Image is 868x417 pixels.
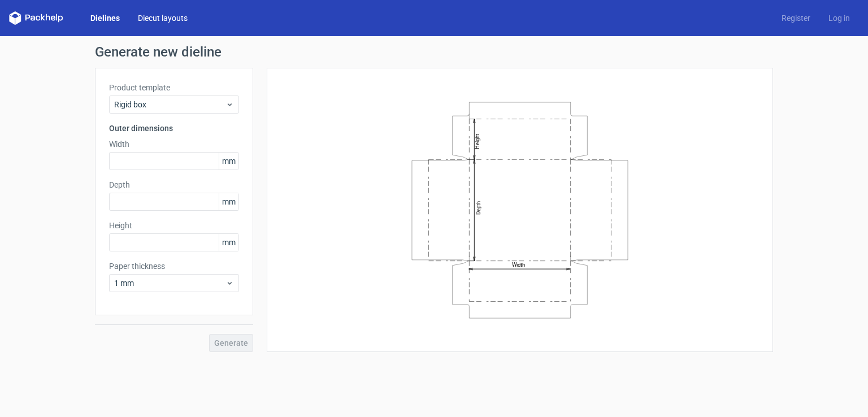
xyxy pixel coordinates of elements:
[819,12,859,24] a: Log in
[109,260,239,272] label: Paper thickness
[109,82,239,93] label: Product template
[512,262,525,268] text: Width
[772,12,819,24] a: Register
[474,133,480,149] text: Height
[109,220,239,231] label: Height
[95,45,773,59] h1: Generate new dieline
[114,277,225,289] span: 1 mm
[81,12,129,24] a: Dielines
[129,12,197,24] a: Diecut layouts
[219,234,238,251] span: mm
[475,201,481,214] text: Depth
[114,99,225,110] span: Rigid box
[109,179,239,190] label: Depth
[109,123,239,134] h3: Outer dimensions
[109,138,239,150] label: Width
[219,193,238,210] span: mm
[219,153,238,170] span: mm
